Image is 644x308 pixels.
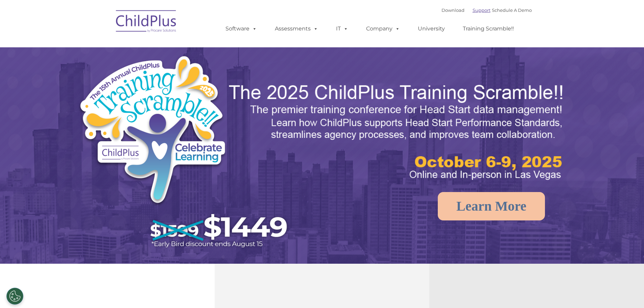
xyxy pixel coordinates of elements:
iframe: Chat Widget [610,276,644,308]
a: Schedule A Demo [492,7,532,13]
img: ChildPlus by Procare Solutions [113,5,180,39]
a: Assessments [268,22,325,35]
a: Download [442,7,464,13]
font: | [442,7,532,13]
a: Learn More [438,192,545,220]
a: Software [219,22,264,35]
span: Last name [94,45,115,50]
button: Cookies Settings [6,288,23,305]
span: Phone number [94,72,123,77]
a: IT [329,22,355,35]
a: Support [473,7,491,13]
a: University [411,22,452,35]
a: Training Scramble!! [456,22,521,35]
a: Company [359,22,407,35]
